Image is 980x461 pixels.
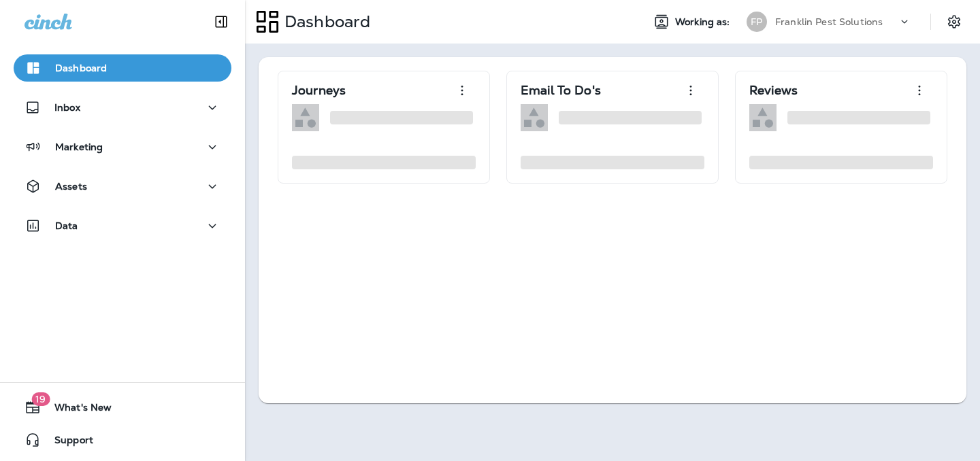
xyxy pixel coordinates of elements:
[14,54,231,82] button: Dashboard
[14,173,231,200] button: Assets
[14,426,231,454] button: Support
[14,94,231,121] button: Inbox
[749,84,798,97] p: Reviews
[55,141,103,152] p: Marketing
[55,63,107,73] p: Dashboard
[41,434,93,451] span: Support
[55,220,78,231] p: Data
[54,102,80,113] p: Inbox
[747,12,767,32] div: FP
[41,402,112,418] span: What's New
[775,16,883,27] p: Franklin Pest Solutions
[521,84,601,97] p: Email To Do's
[14,394,231,421] button: 19What's New
[202,8,240,35] button: Collapse Sidebar
[279,12,370,32] p: Dashboard
[31,392,50,406] span: 19
[675,16,733,28] span: Working as:
[942,10,966,34] button: Settings
[14,133,231,160] button: Marketing
[14,212,231,239] button: Data
[292,84,346,97] p: Journeys
[55,181,87,192] p: Assets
